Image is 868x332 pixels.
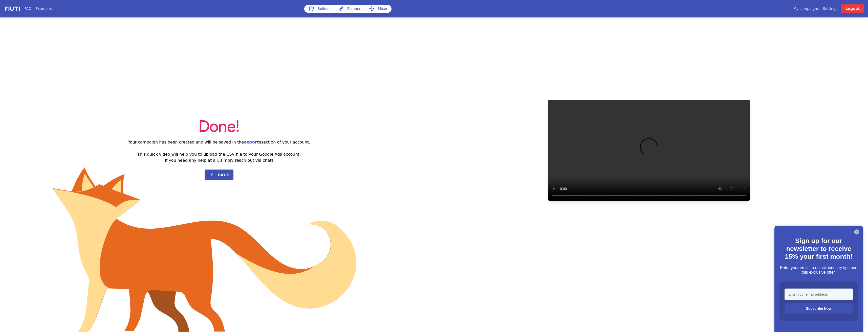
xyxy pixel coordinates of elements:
[8,34,94,50] h2: Can I help you with anything?
[199,119,240,135] span: Done!
[8,59,93,69] button: New conversation
[841,4,864,13] a: Logout
[823,6,837,11] a: Settings
[774,226,863,332] iframe: <p>Your browser does not support iframes.</p>
[793,6,819,11] a: My campaigns
[548,100,750,201] video: Your browser does not support HTML5 video.
[35,6,53,11] a: Examples
[25,6,31,11] a: FAQ
[42,177,64,180] span: We run on Gist
[205,170,233,180] button: Back
[365,5,392,13] a: Mixer
[334,5,365,13] a: Planner
[33,62,61,66] span: New conversation
[244,140,261,145] a: exports
[304,5,334,13] a: Builder
[4,139,434,163] h2: Your campaign has been created and will be saved in the section of your account. This quick video...
[4,6,20,12] img: f731f27.png
[8,25,94,33] h1: Welcome to Fiuti!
